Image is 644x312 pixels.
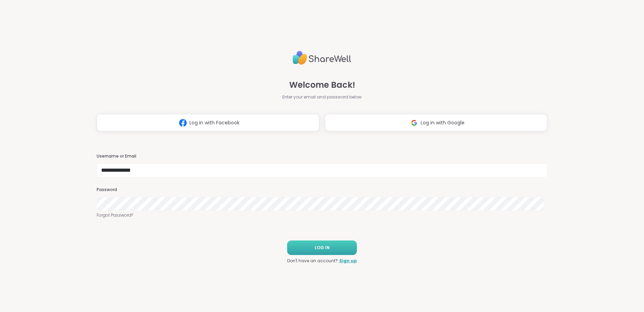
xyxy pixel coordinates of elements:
[189,119,240,126] span: Log in with Facebook
[97,153,547,159] h3: Username or Email
[339,258,357,264] a: Sign up
[176,116,189,129] img: ShareWell Logomark
[97,187,547,193] h3: Password
[408,116,421,129] img: ShareWell Logomark
[287,240,357,255] button: LOG IN
[315,245,330,251] span: LOG IN
[97,212,547,218] a: Forgot Password?
[97,114,319,131] button: Log in with Facebook
[421,119,465,126] span: Log in with Google
[289,79,355,91] span: Welcome Back!
[293,48,351,68] img: ShareWell Logo
[325,114,547,131] button: Log in with Google
[282,94,362,100] span: Enter your email and password below
[287,258,338,264] span: Don't have an account?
